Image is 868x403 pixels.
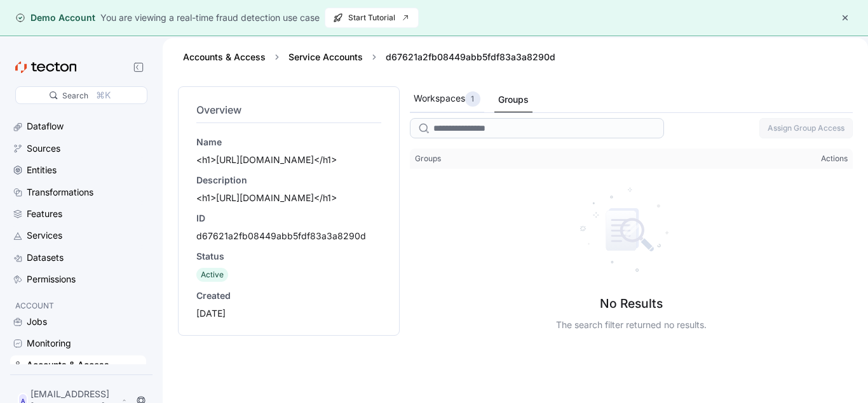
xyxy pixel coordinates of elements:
div: Created [196,289,381,302]
div: [DATE] [196,307,381,320]
a: Datasets [10,248,146,267]
a: Monitoring [10,334,146,353]
a: Transformations [10,183,146,202]
div: d67621a2fb08449abb5fdf83a3a8290d [196,230,381,242]
p: 1 [471,93,474,105]
a: Service Accounts [288,51,363,62]
span: Start Tutorial [333,8,410,27]
div: <h1>[URL][DOMAIN_NAME]</h1> [196,192,381,204]
div: Groups [498,93,529,107]
div: Search⌘K [15,86,147,104]
a: Jobs [10,312,146,331]
div: Features [27,207,62,221]
div: <h1>[URL][DOMAIN_NAME]</h1> [196,154,381,166]
a: Services [10,226,146,245]
div: Workspaces [414,91,480,107]
span: Active [201,270,224,279]
div: Services [27,228,62,242]
div: d67621a2fb08449abb5fdf83a3a8290d [381,51,560,63]
div: Status [196,250,381,263]
div: ID [196,212,381,225]
div: Demo Account [15,11,95,24]
div: Description [196,174,381,187]
div: Permissions [27,272,76,286]
div: Search [62,89,88,102]
button: Start Tutorial [325,8,419,28]
div: Transformations [27,185,93,199]
button: Assign Group Access [759,118,853,138]
p: ACCOUNT [15,300,141,312]
span: Groups [415,154,441,164]
div: Jobs [27,315,47,329]
a: Accounts & Access [183,51,266,62]
p: The search filter returned no results. [556,319,707,331]
div: Dataflow [27,119,64,133]
a: Sources [10,139,146,158]
div: Entities [27,163,57,177]
a: Dataflow [10,117,146,136]
div: Datasets [27,251,64,265]
span: Actions [821,154,848,164]
a: Permissions [10,270,146,289]
span: Assign Group Access [768,119,844,138]
div: Sources [27,142,60,155]
div: You are viewing a real-time fraud detection use case [100,11,320,25]
div: Name [196,136,381,149]
h4: Overview [196,102,381,117]
div: No Results [600,296,663,311]
div: Accounts & Access [27,358,109,372]
div: Monitoring [27,336,71,350]
a: Features [10,204,146,223]
a: Accounts & Access [10,355,146,374]
div: ⌘K [96,88,111,102]
a: Entities [10,161,146,180]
